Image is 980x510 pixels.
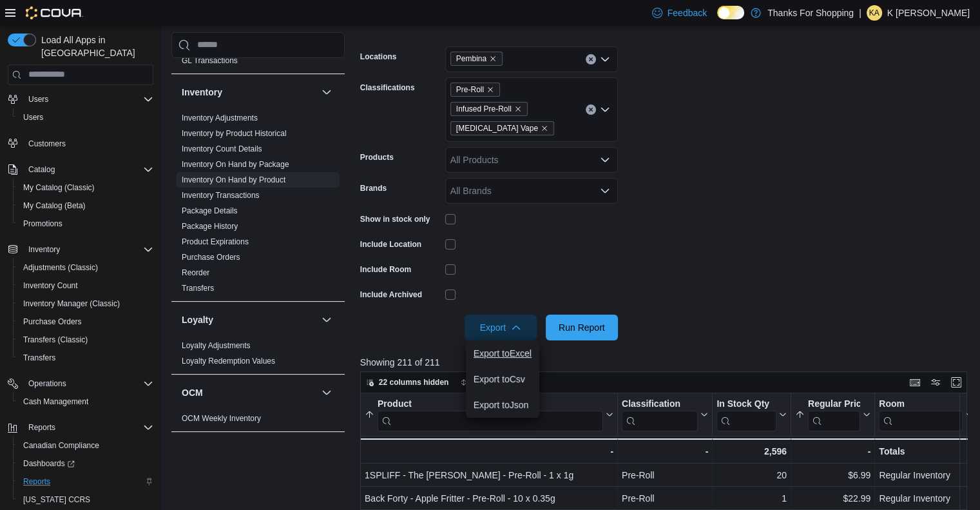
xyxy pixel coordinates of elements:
span: Transfers [18,350,153,366]
span: Pre-Roll [450,83,500,97]
button: Remove Pembina from selection in this group [489,55,497,63]
span: Pembina [450,52,503,66]
span: Inventory by Product Historical [182,128,287,139]
div: Inventory [171,110,345,301]
button: Reports [23,420,61,435]
span: Transfers [23,353,55,363]
span: Cash Management [23,397,88,407]
a: Inventory Manager (Classic) [18,296,125,311]
button: Open list of options [600,104,610,115]
div: In Stock Qty [716,398,776,410]
button: Classification [622,398,708,431]
a: Inventory Adjustments [182,113,258,123]
button: Loyalty [182,313,316,326]
button: 22 columns hidden [361,375,454,390]
span: Purchase Orders [18,314,153,329]
button: Export toExcel [466,340,539,366]
span: Export [472,315,529,340]
button: 2 fields sorted [455,375,530,390]
div: 20 [716,467,787,483]
p: Thanks For Shopping [767,5,854,21]
button: Product [365,398,613,431]
span: Promotions [23,219,62,229]
a: Reorder [182,268,209,277]
span: [US_STATE] CCRS [23,495,90,505]
a: Loyalty Adjustments [182,341,251,350]
button: My Catalog (Beta) [13,197,159,215]
span: Users [28,94,48,104]
button: Catalog [23,162,60,177]
div: 1SPLIFF - The [PERSON_NAME] - Pre-Roll - 1 x 1g [365,467,613,483]
span: Transfers [182,283,214,293]
label: Show in stock only [360,214,430,224]
a: Inventory Count [18,278,83,293]
span: Catalog [28,164,55,175]
a: Purchase Orders [18,314,87,329]
div: 2,596 [716,444,787,459]
button: Inventory [3,240,159,259]
button: Regular Price [795,398,870,431]
button: Adjustments (Classic) [13,259,159,277]
div: - [622,444,708,459]
button: Remove Nicotine Vape from selection in this group [541,124,548,132]
span: My Catalog (Classic) [23,182,95,193]
span: Users [18,110,153,125]
span: Reports [23,420,153,435]
span: Adjustments (Classic) [23,262,98,273]
p: K [PERSON_NAME] [887,5,970,21]
button: Remove Pre-Roll from selection in this group [486,86,494,93]
button: Inventory [23,242,65,257]
img: Cova [26,6,83,19]
label: Brands [360,183,387,193]
button: My Catalog (Classic) [13,179,159,197]
div: Loyalty [171,338,345,374]
div: OCM [171,411,345,431]
p: | [859,5,861,21]
a: Product Expirations [182,237,249,246]
label: Include Archived [360,289,422,300]
a: Transfers [18,350,61,366]
span: Feedback [668,6,707,19]
button: Cash Management [13,393,159,411]
span: Load All Apps in [GEOGRAPHIC_DATA] [36,34,153,59]
button: Clear input [586,104,596,115]
span: Inventory Count Details [182,144,262,154]
button: Operations [3,375,159,393]
div: Room [879,398,963,410]
a: Dashboards [13,455,159,473]
div: - [795,444,870,459]
span: Transfers (Classic) [23,335,88,345]
div: $22.99 [795,491,870,506]
button: Promotions [13,215,159,233]
button: Canadian Compliance [13,436,159,455]
a: OCM Weekly Inventory [182,414,261,423]
button: Inventory [319,84,334,100]
span: My Catalog (Beta) [23,201,86,211]
span: Cash Management [18,394,153,409]
span: Operations [23,376,153,391]
button: OCM [182,386,316,399]
span: Customers [28,139,66,149]
span: Export to Json [474,400,532,410]
span: Inventory Adjustments [182,113,258,123]
div: K Atlee-Raymond [867,5,882,21]
div: Regular Inventory [879,491,973,506]
span: Purchase Orders [23,317,82,327]
button: Open list of options [600,155,610,165]
span: Nicotine Vape [450,121,554,135]
span: Canadian Compliance [18,438,153,453]
button: Operations [23,376,72,391]
button: Users [23,92,53,107]
button: Customers [3,134,159,153]
button: Loyalty [319,312,334,328]
span: Dark Mode [717,19,718,20]
a: Purchase Orders [182,253,240,262]
div: Room [879,398,963,431]
button: Export toJson [466,392,539,418]
label: Include Room [360,264,411,275]
span: Run Report [559,321,605,334]
span: Users [23,92,153,107]
button: Enter fullscreen [948,375,964,390]
button: Users [3,90,159,108]
div: Classification [622,398,698,431]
